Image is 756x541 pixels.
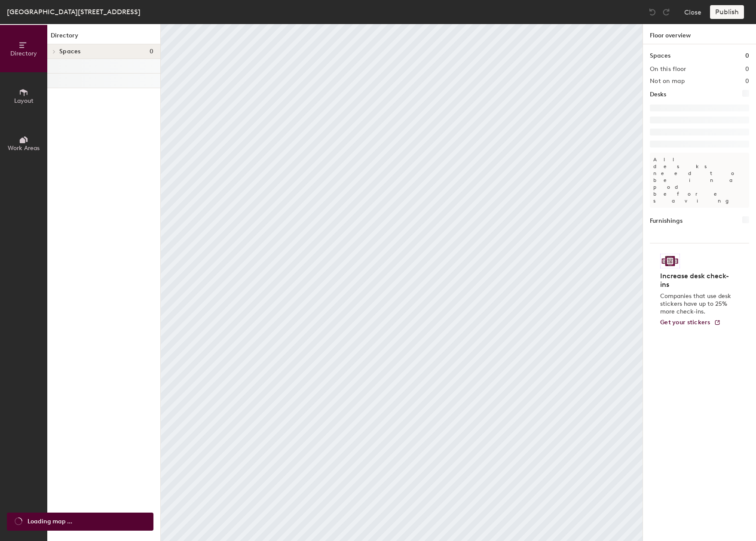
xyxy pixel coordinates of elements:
[745,66,749,73] h2: 0
[150,48,153,55] span: 0
[660,292,734,316] p: Companies that use desk stickers have up to 25% more check-ins.
[14,97,34,105] span: Layout
[650,216,683,226] h1: Furnishings
[660,319,721,326] a: Get your stickers
[59,48,81,55] span: Spaces
[643,24,756,44] h1: Floor overview
[745,51,749,61] h1: 0
[28,517,72,526] span: Loading map ...
[650,90,666,99] h1: Desks
[161,24,643,541] canvas: Map
[650,51,670,61] h1: Spaces
[662,8,670,16] img: Redo
[660,272,734,289] h4: Increase desk check-ins
[684,5,701,19] button: Close
[745,78,749,85] h2: 0
[47,31,160,44] h1: Directory
[8,144,40,152] span: Work Areas
[10,50,37,57] span: Directory
[650,153,749,208] p: All desks need to be in a pod before saving
[650,66,686,73] h2: On this floor
[660,319,710,326] span: Get your stickers
[650,78,685,85] h2: Not on map
[648,8,657,16] img: Undo
[7,6,141,17] div: [GEOGRAPHIC_DATA][STREET_ADDRESS]
[660,254,680,268] img: Sticker logo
